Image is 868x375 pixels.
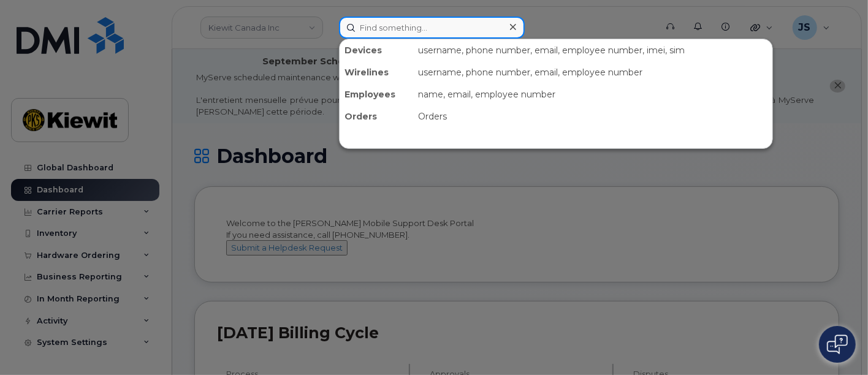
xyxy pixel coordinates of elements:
div: Orders [340,105,413,127]
div: Wirelines [340,61,413,83]
div: Orders [413,105,772,127]
div: username, phone number, email, employee number [413,61,772,83]
div: name, email, employee number [413,83,772,105]
img: Open chat [827,335,848,354]
div: Employees [340,83,413,105]
div: username, phone number, email, employee number, imei, sim [413,39,772,61]
div: Devices [340,39,413,61]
